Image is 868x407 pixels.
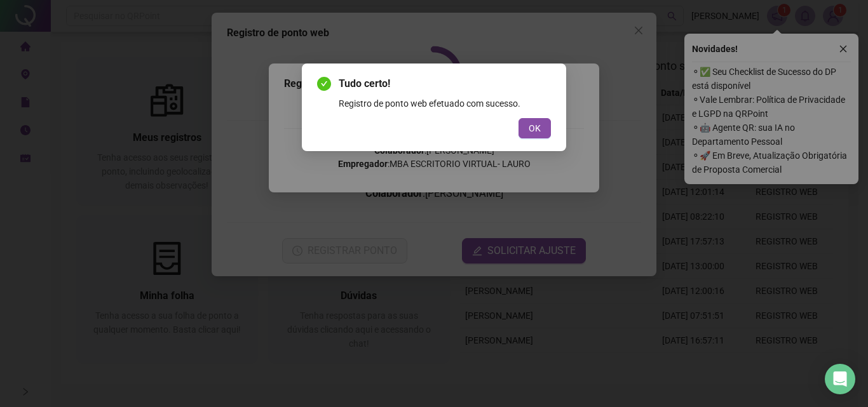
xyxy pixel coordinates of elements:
span: Tudo certo! [339,76,551,91]
span: check-circle [317,77,331,91]
div: Registro de ponto web efetuado com sucesso. [339,97,551,110]
div: Open Intercom Messenger [825,364,855,394]
button: OK [519,118,551,138]
span: OK [529,121,541,135]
